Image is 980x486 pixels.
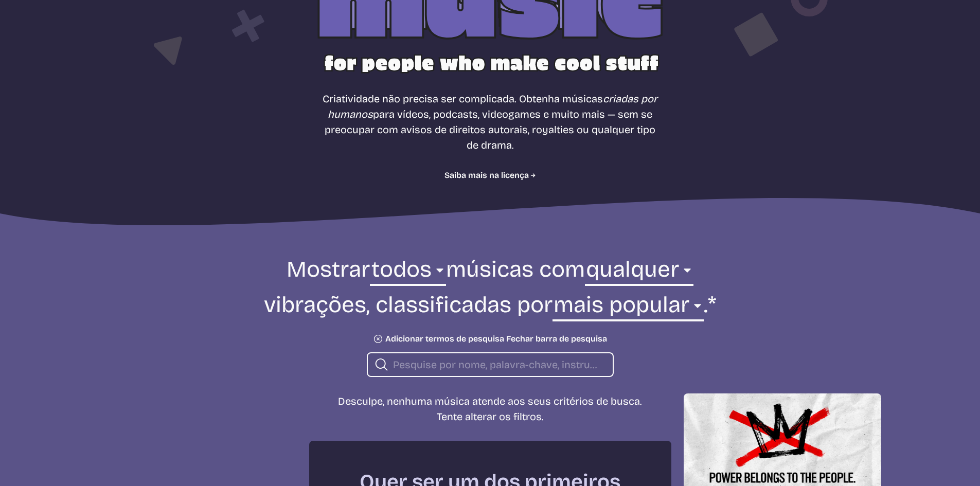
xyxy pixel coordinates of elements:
a: Saiba mais na licença [444,169,536,182]
select: gênero [370,255,446,290]
input: procurar [393,358,604,371]
font: vibrações, classificadas por [264,291,553,318]
select: classificação [553,290,704,326]
font: Mostrar [287,256,370,283]
font: Saiba mais na licença [444,170,529,180]
font: para vídeos, podcasts, videogames e muito mais — sem se preocupar com avisos de direitos autorais... [325,108,655,151]
font: criadas por humanos [328,93,657,120]
font: Desculpe, nenhuma música atende aos seus critérios de busca. Tente alterar os filtros. [338,395,642,423]
font: . [704,291,708,318]
font: Fechar barra de pesquisa [506,334,607,344]
font: Adicionar termos de pesquisa [385,334,504,344]
font: Criatividade não precisa ser complicada. Obtenha músicas [323,93,603,105]
font: músicas com [446,256,585,283]
button: Adicionar termos de pesquisaFechar barra de pesquisa [373,334,607,344]
select: vibração [585,255,693,290]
